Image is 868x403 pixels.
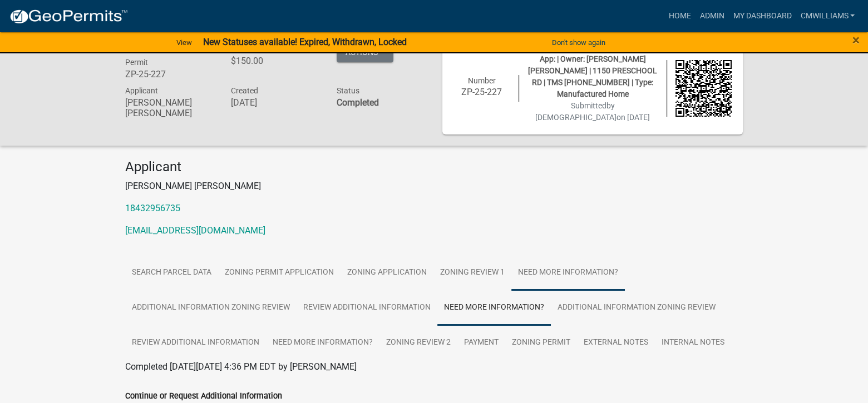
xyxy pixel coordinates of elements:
span: Applicant [125,86,158,95]
strong: Completed [337,97,379,108]
a: Internal Notes [655,325,731,361]
h6: [DATE] [231,97,320,108]
a: Review Additional Information [297,290,437,326]
button: Close [852,33,860,47]
p: [PERSON_NAME] [PERSON_NAME] [125,180,743,193]
a: Zoning Permit [505,325,577,361]
a: Additional Information Zoning Review [551,290,722,326]
a: 18432956735 [125,203,180,213]
a: Payment [457,325,505,361]
a: My Dashboard [728,6,796,27]
a: [EMAIL_ADDRESS][DOMAIN_NAME] [125,225,265,236]
h6: ZP-25-227 [453,87,510,97]
a: Additional Information Zoning Review [125,290,297,326]
a: External Notes [577,325,655,361]
a: Search Parcel Data [125,255,218,291]
h6: [PERSON_NAME] [PERSON_NAME] [125,97,214,118]
a: Review Additional Information [125,325,266,361]
a: Admin [695,6,728,27]
span: App: | Owner: [PERSON_NAME] [PERSON_NAME] | 1150 PRESCHOOL RD | TMS [PHONE_NUMBER] | Type: Manufa... [528,54,657,98]
a: View [172,33,196,52]
a: Need More Information? [511,255,625,291]
a: cmwilliams [796,6,859,27]
span: Submitted on [DATE] [535,101,650,122]
label: Continue or Request Additional Information [125,392,282,400]
span: × [852,32,860,48]
span: Completed [DATE][DATE] 4:36 PM EDT by [PERSON_NAME] [125,361,357,372]
h6: ZP-25-227 [125,69,214,79]
a: Zoning Review 2 [379,325,457,361]
button: Don't show again [548,33,610,52]
a: Zoning Permit Application [218,255,341,291]
h6: $150.00 [231,56,320,66]
strong: New Statuses available! Expired, Withdrawn, Locked [203,37,407,47]
a: Need More Information? [437,290,551,326]
a: Home [664,6,695,27]
h4: Applicant [125,159,743,175]
a: Need More Information? [266,325,379,361]
img: QR code [675,60,732,117]
span: Status [337,86,359,95]
span: Number [468,76,496,85]
a: Zoning Application [341,255,433,291]
span: Created [231,86,258,95]
a: Zoning Review 1 [433,255,511,291]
